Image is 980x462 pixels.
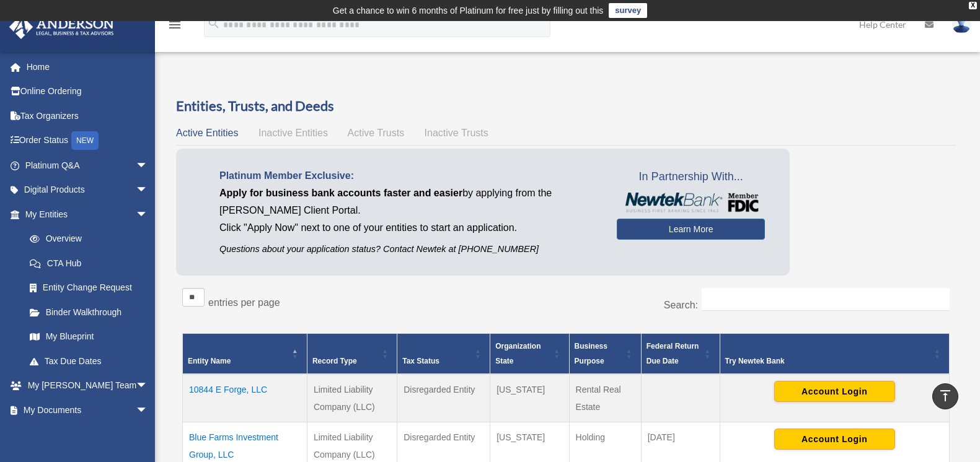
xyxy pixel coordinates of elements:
a: My [PERSON_NAME] Teamarrow_drop_down [9,373,167,398]
button: Account Login [774,429,895,450]
a: Order StatusNEW [9,128,167,154]
a: Binder Walkthrough [17,300,161,325]
a: My Entitiesarrow_drop_down [9,202,161,227]
th: Entity Name: Activate to invert sorting [183,334,307,375]
span: Apply for business bank accounts faster and easier [219,188,462,198]
span: Active Entities [176,128,238,138]
div: Try Newtek Bank [725,354,930,368]
div: close [969,2,977,9]
p: by applying from the [PERSON_NAME] Client Portal. [219,185,598,219]
span: Tax Status [402,357,439,365]
td: 10844 E Forge, LLC [183,374,307,422]
label: Search: [664,300,698,310]
p: Platinum Member Exclusive: [219,167,598,185]
p: Click "Apply Now" next to one of your entities to start an application. [219,219,598,237]
a: survey [609,3,647,18]
div: Get a chance to win 6 months of Platinum for free just by filling out this [333,3,604,18]
span: Entity Name [188,357,231,365]
a: My Documentsarrow_drop_down [9,398,167,422]
label: entries per page [208,297,280,308]
span: In Partnership With... [617,167,765,187]
a: Overview [17,227,154,251]
td: [US_STATE] [490,374,569,422]
a: Digital Productsarrow_drop_down [9,178,167,203]
span: arrow_drop_down [136,373,161,399]
td: Rental Real Estate [569,374,641,422]
span: Organization State [495,342,541,365]
span: arrow_drop_down [136,178,161,203]
th: Record Type: Activate to sort [307,334,397,375]
th: Federal Return Due Date: Activate to sort [641,334,720,375]
img: User Pic [952,15,971,33]
a: Online Ordering [9,79,167,104]
span: Inactive Entities [258,128,328,138]
th: Organization State: Activate to sort [490,334,569,375]
button: Account Login [774,381,895,402]
a: CTA Hub [17,251,161,276]
a: Account Login [774,386,895,396]
span: Record Type [312,357,357,365]
td: Disregarded Entity [397,374,490,422]
span: Active Trusts [348,128,405,138]
a: Learn More [617,219,765,240]
a: Platinum Q&Aarrow_drop_down [9,153,167,178]
span: arrow_drop_down [136,398,161,423]
a: Home [9,54,167,79]
th: Try Newtek Bank : Activate to sort [720,334,949,375]
a: vertical_align_top [932,383,958,409]
span: Business Purpose [575,342,607,365]
div: NEW [71,131,99,150]
i: menu [167,17,182,32]
span: Federal Return Due Date [647,342,699,365]
i: search [207,17,221,30]
th: Business Purpose: Activate to sort [569,334,641,375]
i: vertical_align_top [938,388,953,403]
th: Tax Status: Activate to sort [397,334,490,375]
img: Anderson Advisors Platinum Portal [6,15,118,39]
span: arrow_drop_down [136,153,161,178]
a: Entity Change Request [17,276,161,300]
span: Inactive Trusts [425,128,488,138]
span: arrow_drop_down [136,202,161,227]
img: NewtekBankLogoSM.png [623,193,759,212]
a: menu [167,22,182,32]
a: Tax Due Dates [17,349,161,373]
a: Tax Organizers [9,103,167,128]
td: Limited Liability Company (LLC) [307,374,397,422]
a: My Blueprint [17,325,161,349]
p: Questions about your application status? Contact Newtek at [PHONE_NUMBER] [219,242,598,257]
h3: Entities, Trusts, and Deeds [176,97,956,116]
a: Account Login [774,434,895,443]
